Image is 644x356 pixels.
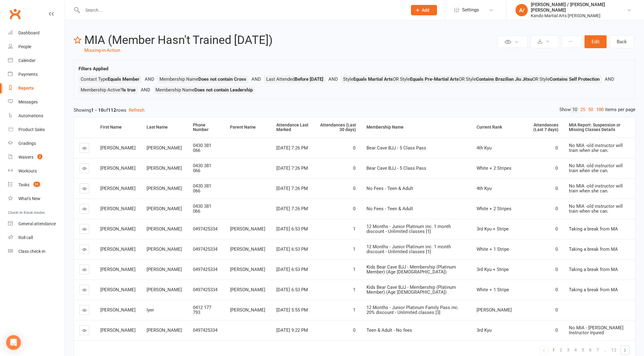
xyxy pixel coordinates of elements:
[8,150,65,164] a: Waivers 2
[7,6,23,21] a: Clubworx
[147,267,182,272] span: [PERSON_NAME]
[230,267,265,272] span: [PERSON_NAME]
[276,206,308,211] span: [DATE] 7:26 PM
[18,155,33,160] div: Waivers
[81,6,403,14] input: Search...
[555,287,558,292] span: 0
[147,125,182,130] div: Last Name
[366,186,413,191] span: No Fees - Teen & Adult
[8,109,65,123] a: Automations
[366,165,426,171] span: Bear Cave BJJ - 5 Class Pass
[555,206,558,211] span: 0
[108,76,140,82] strong: Equals Member
[230,246,265,252] span: [PERSON_NAME]
[569,226,618,232] span: Taking a break from MA
[37,154,42,159] span: 2
[523,123,558,132] div: Attendances (Last 7 days)
[159,76,246,82] span: Membership Name
[8,245,65,258] a: Class kiosk mode
[147,165,182,171] span: [PERSON_NAME]
[100,226,136,232] span: [PERSON_NAME]
[100,125,136,130] div: First Name
[108,107,116,113] strong: 112
[353,226,355,232] span: 1
[366,244,451,255] span: 12 Months - Junior Platinum inc. 1 month discount - Unlimited classes [1]
[193,327,217,333] span: 0497425334
[560,346,562,354] span: 2
[8,68,65,81] a: Payments
[18,182,29,187] div: Tasks
[366,327,412,333] span: Teen & Adult - No fees
[147,145,182,151] span: [PERSON_NAME]
[569,203,623,214] span: No MIA -old instructor will train when she can.
[91,107,104,113] strong: 1 - 10
[276,145,308,151] span: [DATE] 7:26 PM
[147,186,182,191] span: [PERSON_NAME]
[477,186,492,191] span: 4th Kyu
[198,76,246,82] strong: Does not contain Cross
[276,267,308,272] span: [DATE] 6:53 PM
[572,346,579,354] a: 4
[477,226,509,232] span: 3rd Kyu + Stripe
[565,346,572,354] a: 3
[422,8,429,13] span: Add
[230,307,265,313] span: [PERSON_NAME]
[555,165,558,171] span: 0
[559,106,635,113] div: Show items per page
[193,287,217,292] span: 0497425334
[611,346,616,354] span: 12
[555,267,558,272] span: 0
[621,346,629,354] a: »
[18,196,40,201] div: What's New
[8,231,65,245] a: Roll call
[18,235,33,240] div: Roll call
[18,249,45,254] div: Class check-in
[531,13,627,18] div: Kando Martial Arts [PERSON_NAME]
[100,327,136,333] span: [PERSON_NAME]
[147,327,182,333] span: [PERSON_NAME]
[477,206,512,211] span: White + 2 Stripes
[8,95,65,109] a: Messages
[8,178,65,192] a: Tasks 51
[74,106,635,114] div: Showing of rows
[477,246,509,252] span: White + 1 Stripe
[550,346,557,354] a: 1
[155,87,253,93] span: Membership Name
[579,106,587,113] a: 25
[353,327,355,333] span: 0
[230,226,265,232] span: [PERSON_NAME]
[6,335,21,350] div: Open Intercom Messenger
[84,34,496,47] h2: MIA (Member Hasn't Trained [DATE])
[569,287,618,292] span: Taking a break from MA
[410,76,459,82] strong: Equals Pre-Martial Arts
[276,123,309,132] div: Attendance Last Marked
[353,206,355,211] span: 0
[353,267,355,272] span: 1
[557,346,565,354] a: 2
[585,35,607,48] button: Edit
[366,125,466,130] div: Membership Name
[320,123,356,132] div: Attendances (Last 30 days)
[594,346,601,354] a: 7
[147,206,182,211] span: [PERSON_NAME]
[193,143,211,153] span: 0430 381 066
[18,113,43,118] div: Automations
[100,186,136,191] span: [PERSON_NAME]
[193,183,211,194] span: 0430 381 066
[147,287,182,292] span: [PERSON_NAME]
[393,76,459,82] span: OR Style
[100,287,136,292] span: [PERSON_NAME]
[194,87,253,93] strong: Does not contain Leadership
[555,307,558,313] span: 0
[569,183,623,194] span: No MIA -old instructor will train when she can.
[353,186,355,191] span: 0
[555,226,558,232] span: 0
[18,86,34,91] div: Reports
[571,106,579,113] a: 10
[569,246,618,252] span: Taking a break from MA
[18,99,38,104] div: Messages
[193,305,211,315] span: 0412 177 793
[8,54,65,68] a: Calendar
[18,72,38,77] div: Payments
[595,106,605,113] a: 100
